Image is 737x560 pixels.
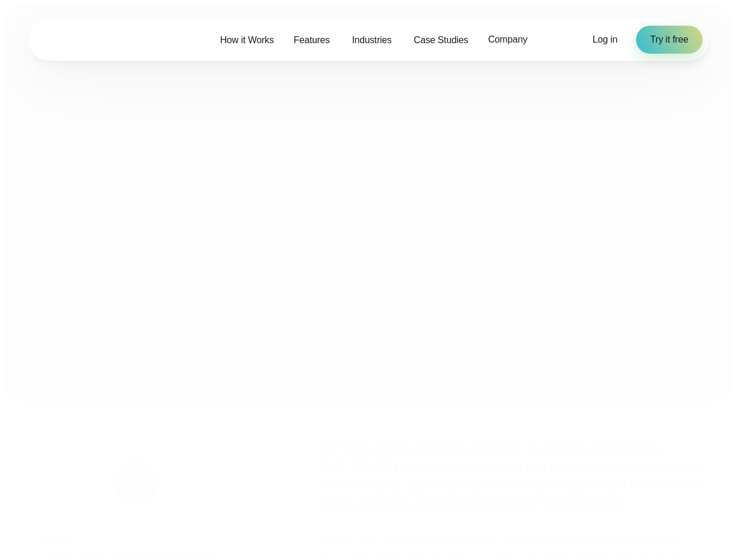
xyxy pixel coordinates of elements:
[593,33,618,47] a: Log in
[414,33,468,47] span: Case Studies
[404,28,478,52] a: Case Studies
[593,34,618,44] span: Log in
[294,33,330,47] span: Features
[650,33,688,47] span: Try it free
[636,26,702,54] a: Try it free
[220,33,274,47] span: How it Works
[352,33,392,47] span: Industries
[210,28,284,52] a: How it Works
[488,33,527,47] span: Company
